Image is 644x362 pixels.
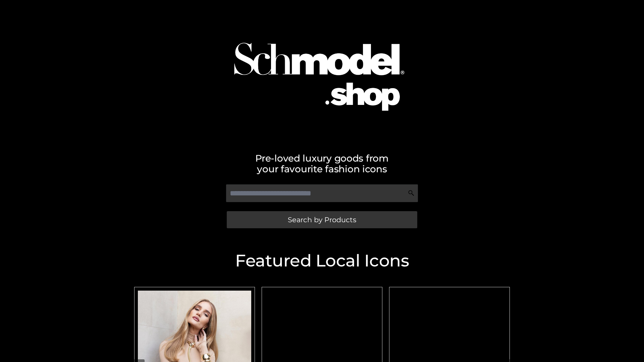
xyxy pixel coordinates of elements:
h2: Featured Local Icons​ [131,252,513,269]
span: Search by Products [288,216,356,223]
img: Search Icon [408,190,415,196]
h2: Pre-loved luxury goods from your favourite fashion icons [131,153,513,174]
a: Search by Products [227,211,417,228]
